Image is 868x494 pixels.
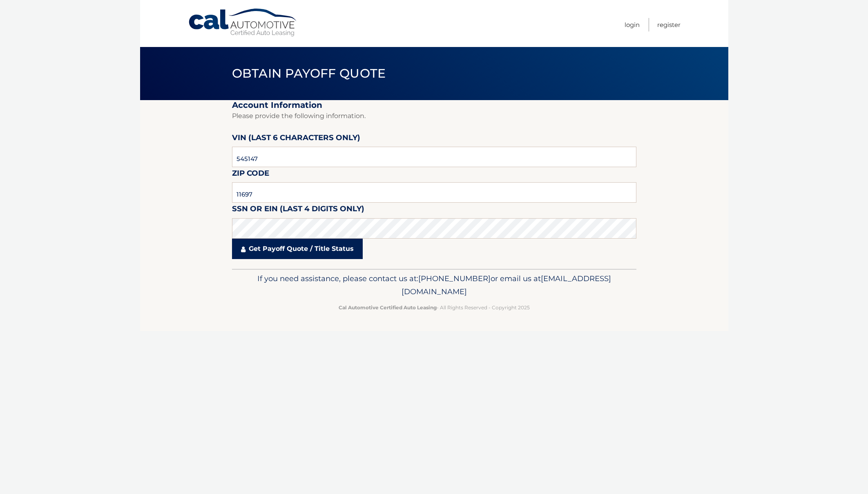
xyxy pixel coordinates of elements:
strong: Cal Automotive Certified Auto Leasing [339,304,437,311]
a: Login [625,18,640,31]
p: If you need assistance, please contact us at: or email us at [237,272,631,298]
span: Obtain Payoff Quote [232,66,386,81]
a: Get Payoff Quote / Title Status [232,239,363,259]
a: Cal Automotive [188,8,298,37]
a: Register [657,18,681,31]
label: VIN (last 6 characters only) [232,132,360,147]
label: SSN or EIN (last 4 digits only) [232,203,364,218]
p: - All Rights Reserved - Copyright 2025 [237,303,631,312]
span: [PHONE_NUMBER] [418,274,491,283]
p: Please provide the following information. [232,110,636,122]
label: Zip Code [232,167,269,182]
h2: Account Information [232,100,636,110]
